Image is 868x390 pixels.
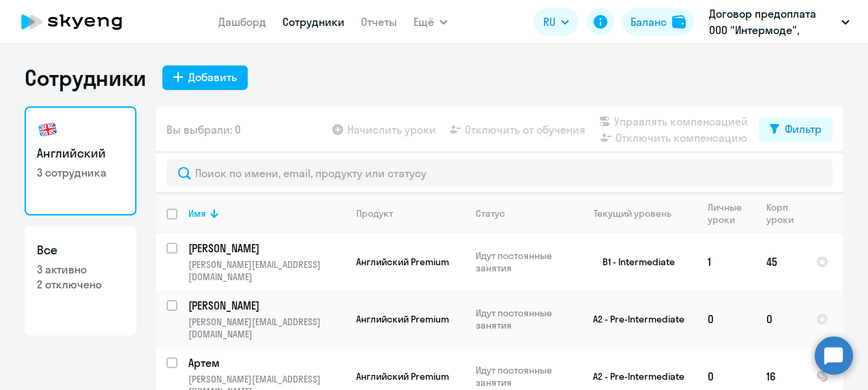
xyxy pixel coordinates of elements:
span: Английский Premium [356,256,449,268]
div: Личные уроки [708,201,746,226]
td: 0 [697,290,755,348]
div: Корп. уроки [766,201,805,226]
div: Продукт [356,207,464,220]
span: Ещё [414,14,434,30]
p: Артем [188,355,343,370]
div: Баланс [631,14,667,30]
button: RU [534,8,579,35]
div: Статус [476,207,569,220]
p: 3 сотрудника [37,165,124,180]
div: Личные уроки [708,201,755,226]
p: 2 отключено [37,277,124,292]
td: 1 [697,233,755,290]
a: [PERSON_NAME] [188,298,345,313]
div: Текущий уровень [581,207,696,220]
a: [PERSON_NAME] [188,241,345,256]
p: Идут постоянные занятия [476,364,569,389]
a: Артем [188,355,345,370]
div: Фильтр [785,121,822,137]
p: Договор предоплата ООО "Интермоде", [GEOGRAPHIC_DATA], ООО [709,5,836,38]
img: english [37,119,59,140]
span: Вы выбрали: 0 [167,121,241,138]
h3: Все [37,241,124,259]
div: Добавить [188,69,237,85]
h3: Английский [37,145,124,162]
span: RU [543,14,555,30]
p: [PERSON_NAME] [188,241,343,256]
button: Договор предоплата ООО "Интермоде", [GEOGRAPHIC_DATA], ООО [702,5,856,38]
div: Имя [188,207,206,220]
input: Поиск по имени, email, продукту или статусу [167,160,833,187]
p: [PERSON_NAME][EMAIL_ADDRESS][DOMAIN_NAME] [188,258,345,283]
button: Балансbalance [622,8,694,35]
td: 0 [755,290,805,348]
div: Корп. уроки [766,201,796,226]
div: Продукт [356,207,393,220]
button: Добавить [162,65,248,90]
p: 3 активно [37,262,124,277]
td: A2 - Pre-Intermediate [570,290,697,348]
button: Фильтр [759,117,833,142]
td: B1 - Intermediate [570,233,697,290]
a: Отчеты [361,15,397,29]
div: Текущий уровень [594,207,671,220]
p: [PERSON_NAME][EMAIL_ADDRESS][DOMAIN_NAME] [188,316,345,340]
td: 45 [755,233,805,290]
a: Сотрудники [283,15,345,29]
span: Английский Premium [356,313,449,325]
a: Английский3 сотрудника [25,106,136,215]
button: Ещё [414,8,448,35]
span: Английский Premium [356,370,449,382]
p: Идут постоянные занятия [476,250,569,274]
div: Имя [188,207,345,220]
a: Дашборд [218,15,266,29]
h1: Сотрудники [25,64,146,91]
p: [PERSON_NAME] [188,298,343,313]
a: Все3 активно2 отключено [25,226,136,335]
p: Идут постоянные занятия [476,307,569,331]
img: balance [672,15,686,29]
div: Статус [476,207,505,220]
